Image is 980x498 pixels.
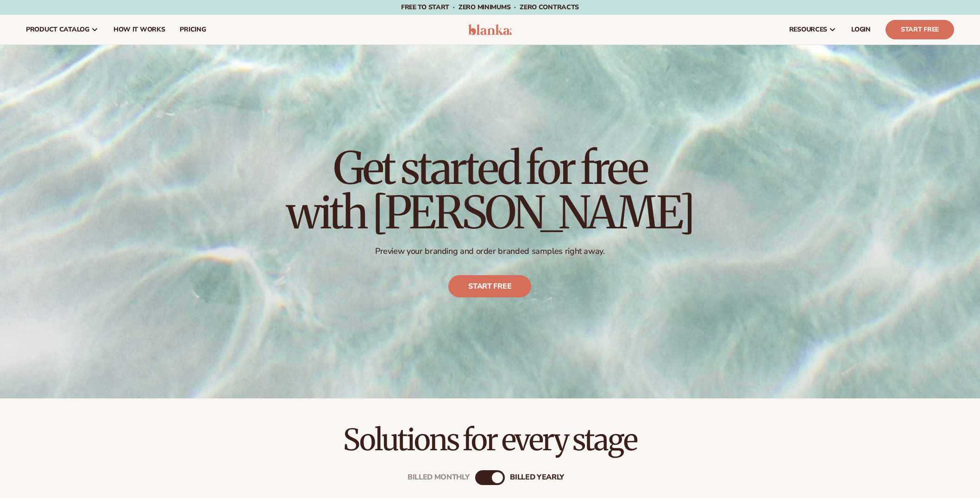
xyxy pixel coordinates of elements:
a: product catalog [19,15,106,44]
a: pricing [172,15,213,44]
a: resources [782,15,844,44]
a: How It Works [106,15,173,44]
h2: Solutions for every stage [26,424,954,455]
div: Billed Monthly [408,473,470,482]
a: Start free [449,275,532,297]
a: LOGIN [844,15,878,44]
p: Preview your branding and order branded samples right away. [286,246,694,257]
h1: Get started for free with [PERSON_NAME] [286,146,694,235]
span: Free to start · ZERO minimums · ZERO contracts [401,3,579,12]
span: How It Works [113,26,165,33]
span: resources [789,26,827,33]
span: pricing [180,26,206,33]
span: LOGIN [851,26,871,33]
img: logo [468,24,512,35]
div: billed Yearly [510,473,564,482]
span: product catalog [26,26,89,33]
a: Start Free [886,20,954,39]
